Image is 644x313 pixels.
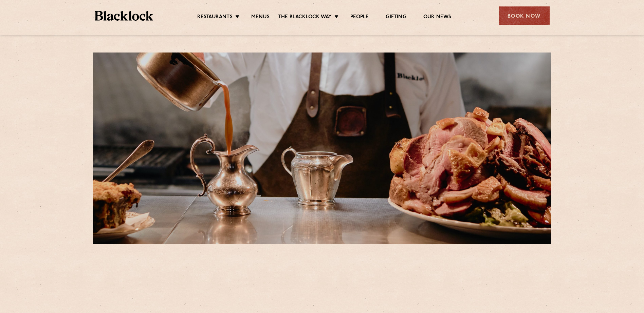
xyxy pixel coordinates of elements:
a: Restaurants [197,14,233,21]
a: Gifting [386,14,406,21]
div: Book Now [499,6,550,25]
img: BL_Textured_Logo-footer-cropped.svg [95,11,153,21]
a: People [350,14,369,21]
a: Menus [251,14,270,21]
a: Our News [423,14,452,21]
a: The Blacklock Way [278,14,332,21]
